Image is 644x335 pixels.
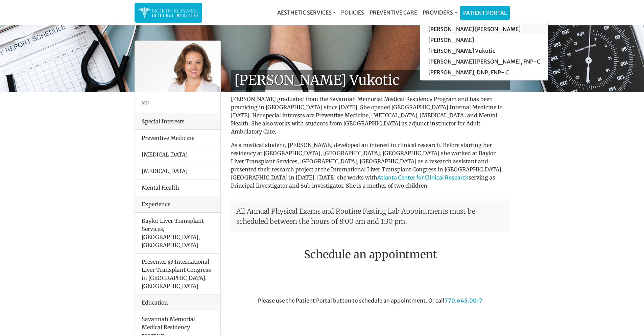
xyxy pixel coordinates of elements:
[142,100,149,105] small: MD
[420,24,548,34] a: [PERSON_NAME] [PERSON_NAME]
[338,6,367,19] a: Policies
[135,179,220,196] li: Mental Health
[420,6,460,19] a: Providers
[135,113,220,130] div: Special Interests
[367,6,420,19] a: Preventive Care
[420,45,548,56] a: [PERSON_NAME] Vukotic
[135,41,220,92] img: Dr. Goga Vukotis
[231,141,510,190] p: As a medical student, [PERSON_NAME] developed an interest in clinical research. Before starting h...
[460,6,509,20] a: Patient Portal
[231,248,510,261] h2: Schedule an appointment
[135,294,220,311] div: Education
[445,297,482,304] a: 770.645.0017
[138,6,199,19] img: North Roswell Internal Medicine
[420,56,548,67] a: [PERSON_NAME] [PERSON_NAME], FNP-C
[231,201,510,232] p: All Annual Physical Exams and Routine Fasting Lab Appointments must be scheduled between the hour...
[135,253,220,294] li: Presenter @ International Liver Transplant Congress in [GEOGRAPHIC_DATA], [GEOGRAPHIC_DATA]
[135,146,220,163] li: [MEDICAL_DATA]
[231,95,510,136] p: [PERSON_NAME] graduated from the Savannah Memorial Medical Residency Program and has been practic...
[135,130,220,146] li: Preventive Medicine
[377,174,469,181] a: Atlanta Center for Clinical Research
[135,196,220,213] div: Experience
[231,70,510,90] h1: [PERSON_NAME] Vukotic
[135,163,220,180] li: [MEDICAL_DATA]
[420,67,548,78] a: [PERSON_NAME], DNP, FNP- C
[226,296,515,334] div: Please use the Patient Portal button to schedule an appointment. Or call
[275,6,338,19] a: Aesthetic Services
[135,213,220,254] li: Baylor Liver Transplant Services, [GEOGRAPHIC_DATA], [GEOGRAPHIC_DATA]
[420,34,548,45] a: [PERSON_NAME]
